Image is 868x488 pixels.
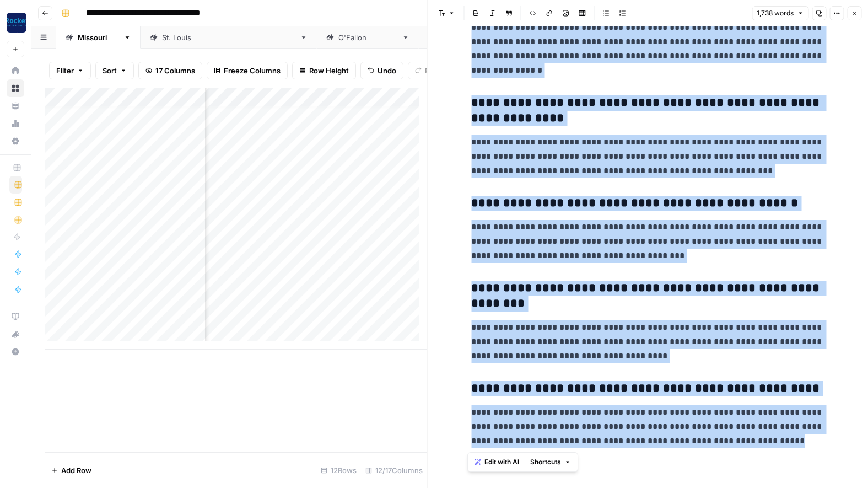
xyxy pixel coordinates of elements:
[103,65,117,76] span: Sort
[526,455,575,469] button: Shortcuts
[7,325,24,343] button: What's new?
[530,457,561,467] span: Shortcuts
[7,97,24,115] a: Your Data
[484,457,519,467] span: Edit with AI
[757,8,794,18] span: 1,738 words
[7,326,24,342] div: What's new?
[360,62,403,79] button: Undo
[7,9,24,36] button: Workspace: Rocket Pilots
[752,6,808,20] button: 1,738 words
[45,462,98,479] button: Add Row
[61,465,91,476] span: Add Row
[470,455,524,469] button: Edit with AI
[7,132,24,150] a: Settings
[56,26,141,49] a: [US_STATE]
[7,308,24,325] a: AirOps Academy
[141,26,317,49] a: [GEOGRAPHIC_DATA][PERSON_NAME]
[408,62,450,79] button: Redo
[378,65,396,76] span: Undo
[361,462,427,479] div: 12/17 Columns
[7,13,26,33] img: Rocket Pilots Logo
[419,26,536,49] a: [GEOGRAPHIC_DATA]
[7,343,24,361] button: Help + Support
[155,65,195,76] span: 17 Columns
[138,62,202,79] button: 17 Columns
[292,62,356,79] button: Row Height
[7,62,24,79] a: Home
[78,32,119,43] div: [US_STATE]
[49,62,91,79] button: Filter
[316,462,361,479] div: 12 Rows
[95,62,134,79] button: Sort
[224,65,281,76] span: Freeze Columns
[7,115,24,132] a: Usage
[56,65,74,76] span: Filter
[317,26,419,49] a: [PERSON_NAME]
[162,32,295,43] div: [GEOGRAPHIC_DATA][PERSON_NAME]
[7,79,24,97] a: Browse
[309,65,349,76] span: Row Height
[338,32,397,43] div: [PERSON_NAME]
[207,62,288,79] button: Freeze Columns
